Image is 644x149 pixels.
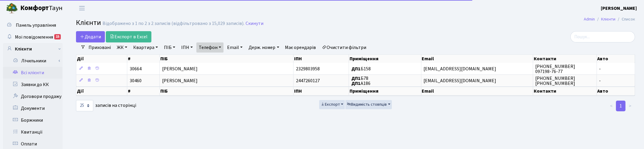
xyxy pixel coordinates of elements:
[76,87,127,96] th: Дії
[7,55,63,67] a: Лічильники
[296,77,320,84] span: 2447260127
[127,55,160,63] th: #
[345,100,392,109] button: Видимість стовпців
[536,75,575,87] span: [PHONE_NUMBER] [PHONE_NUMBER]
[351,75,361,82] b: ДП1
[20,3,49,13] b: Комфорт
[421,87,533,96] th: Email
[16,22,56,28] span: Панель управління
[162,66,198,72] span: [PERSON_NAME]
[584,16,595,22] a: Admin
[131,42,160,53] a: Квартира
[20,3,63,13] span: Таун
[349,87,421,96] th: Приміщення
[179,42,195,53] a: ІПН
[162,42,178,53] a: ПІБ
[351,80,361,87] b: ДП1
[103,21,244,26] div: Відображено з 1 по 2 з 2 записів (відфільтровано з 15,029 записів).
[351,75,370,87] span: Б78 А186
[3,102,63,114] a: Документи
[246,21,263,26] a: Скинути
[76,18,101,28] span: Клієнти
[80,34,101,40] span: Додати
[162,77,198,84] span: [PERSON_NAME]
[575,13,644,26] nav: breadcrumb
[319,100,345,109] button: Експорт
[130,77,142,84] span: 30460
[424,77,496,84] span: [EMAIL_ADDRESS][DOMAIN_NAME]
[160,55,294,63] th: ПІБ
[15,34,53,40] span: Мої повідомлення
[320,42,369,53] a: Очистити фільтри
[246,42,281,53] a: Держ. номер
[533,87,597,96] th: Контакти
[599,77,601,84] span: -
[351,66,371,72] span: Б158
[75,3,89,13] button: Переключити навігацію
[6,2,18,14] img: logo.png
[601,16,615,22] a: Клієнти
[294,55,349,63] th: ІПН
[225,42,245,53] a: Email
[76,100,93,111] select: записів на сторінці
[570,31,635,42] input: Пошук...
[349,55,421,63] th: Приміщення
[196,42,224,53] a: Телефон
[533,55,597,63] th: Контакти
[160,87,294,96] th: ПІБ
[106,31,151,42] a: Експорт в Excel
[3,19,63,31] a: Панель управління
[3,126,63,138] a: Квитанції
[536,63,575,75] span: [PHONE_NUMBER] 097198-76-77
[86,42,113,53] a: Приховані
[3,114,63,126] a: Боржники
[3,67,63,79] a: Всі клієнти
[296,66,320,72] span: 2329803958
[597,55,635,63] th: Авто
[76,100,136,111] label: записів на сторінці
[3,43,63,55] a: Клієнти
[283,42,319,53] a: Має орендарів
[54,34,61,39] div: 15
[3,31,63,43] a: Мої повідомлення15
[321,102,340,107] span: Експорт
[597,87,635,96] th: Авто
[599,66,601,72] span: -
[114,42,130,53] a: ЖК
[130,66,142,72] span: 30664
[347,102,387,107] span: Видимість стовпців
[351,66,361,72] b: ДП1
[294,87,349,96] th: ІПН
[3,79,63,91] a: Заявки до КК
[601,5,637,12] a: [PERSON_NAME]
[424,66,496,72] span: [EMAIL_ADDRESS][DOMAIN_NAME]
[76,55,127,63] th: Дії
[127,87,160,96] th: #
[3,91,63,102] a: Договори продажу
[76,31,105,42] a: Додати
[421,55,533,63] th: Email
[601,5,637,12] b: [PERSON_NAME]
[616,101,626,111] a: 1
[615,16,635,23] li: Список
